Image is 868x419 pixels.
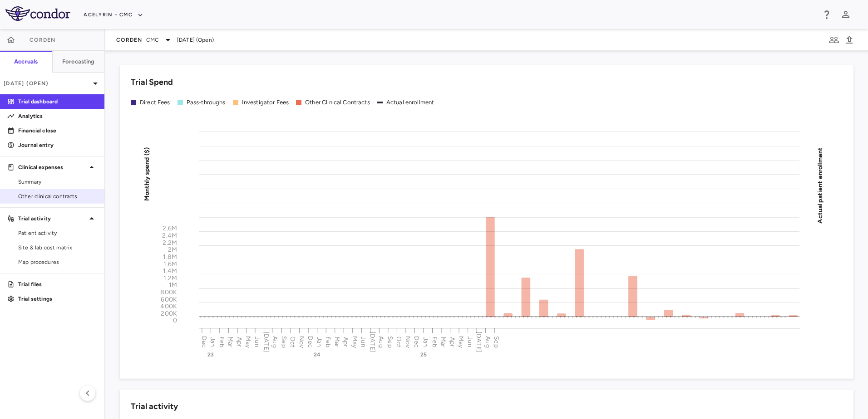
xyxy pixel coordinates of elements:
[18,258,97,266] span: Map procedures
[271,336,279,347] text: Aug
[431,336,439,347] text: Feb
[242,98,289,107] div: Investigator Fees
[163,224,177,232] tspan: 2.6M
[18,163,86,171] p: Clinical expenses
[413,336,420,347] text: Dec
[305,98,370,107] div: Other Clinical Contracts
[386,98,434,107] div: Actual enrollment
[422,336,429,346] text: Jan
[168,246,177,253] tspan: 2M
[816,147,824,223] tspan: Actual patient enrollment
[169,281,177,289] tspan: 1M
[280,336,288,347] text: Sep
[18,192,97,200] span: Other clinical contracts
[163,260,177,268] tspan: 1.6M
[395,336,403,347] text: Oct
[62,58,95,66] h6: Forecasting
[161,309,177,317] tspan: 200K
[253,336,261,347] text: Jun
[160,288,177,296] tspan: 800K
[18,244,97,252] span: Site & lab cost matrix
[236,336,243,346] text: Apr
[298,336,306,348] text: Nov
[200,336,208,347] text: Dec
[163,253,177,260] tspan: 1.8M
[18,214,86,223] p: Trial activity
[18,97,97,106] p: Trial dashboard
[342,336,350,346] text: Apr
[18,112,97,120] p: Analytics
[140,98,170,107] div: Direct Fees
[289,336,296,347] text: Oct
[30,36,56,44] span: Corden
[18,178,97,186] span: Summary
[314,351,321,358] text: 24
[420,351,427,358] text: 25
[116,36,143,44] span: Corden
[18,229,97,237] span: Patient activity
[4,79,90,88] p: [DATE] (Open)
[207,351,214,358] text: 23
[146,36,159,44] span: CMC
[475,331,483,352] text: [DATE]
[457,336,465,348] text: May
[18,295,97,303] p: Trial settings
[404,336,412,348] text: Nov
[484,336,492,347] text: Aug
[306,336,314,347] text: Dec
[386,336,394,347] text: Sep
[143,147,151,201] tspan: Monthly spend ($)
[324,336,332,347] text: Feb
[18,280,97,288] p: Trial files
[163,274,177,282] tspan: 1.2M
[439,336,447,347] text: Mar
[163,239,177,246] tspan: 2.2M
[173,317,177,324] tspan: 0
[18,141,97,149] p: Journal entry
[5,6,70,21] img: logo-full-BYUhSk78.svg
[161,295,177,303] tspan: 600K
[131,76,173,88] h6: Trial Spend
[333,336,341,347] text: Mar
[360,336,367,347] text: Jun
[160,302,177,310] tspan: 400K
[449,336,456,346] text: Apr
[377,336,385,347] text: Aug
[131,400,178,413] h6: Trial activity
[351,336,359,348] text: May
[218,336,226,347] text: Feb
[14,58,38,66] h6: Accruals
[84,8,143,22] button: Acelyrin - CMC
[493,336,500,347] text: Sep
[163,267,177,275] tspan: 1.4M
[177,36,214,44] span: [DATE] (Open)
[262,331,270,352] text: [DATE]
[18,127,97,135] p: Financial close
[209,336,217,346] text: Jan
[316,336,323,346] text: Jan
[227,336,234,347] text: Mar
[369,331,376,352] text: [DATE]
[244,336,252,348] text: May
[187,98,226,107] div: Pass-throughs
[162,232,177,239] tspan: 2.4M
[466,336,474,347] text: Jun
